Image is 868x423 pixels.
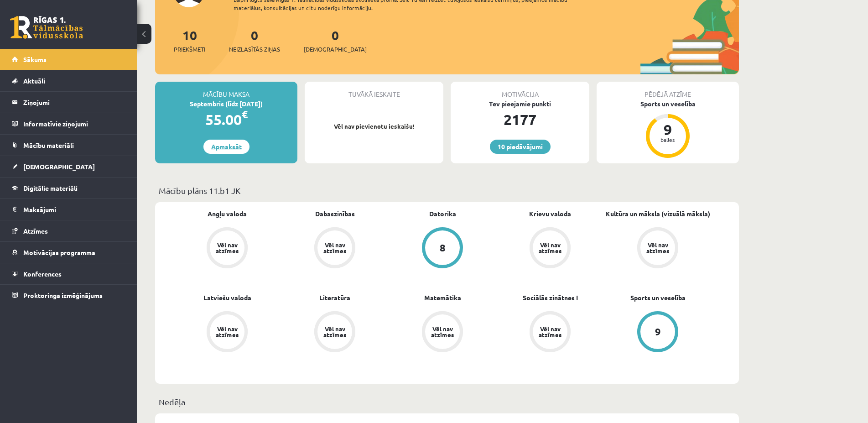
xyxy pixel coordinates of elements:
[203,293,251,303] a: Latviešu valoda
[12,92,125,113] a: Ziņojumi
[23,248,95,256] span: Motivācijas programma
[173,227,281,270] a: Vēl nav atzīmes
[537,242,563,254] div: Vēl nav atzīmes
[23,113,125,134] legend: Informatīvie ziņojumi
[523,293,578,303] a: Sociālās zinātnes I
[23,92,125,113] legend: Ziņojumi
[12,70,125,91] a: Aktuāli
[655,327,661,337] div: 9
[23,291,103,299] span: Proktoringa izmēģinājums
[23,141,74,149] span: Mācību materiāli
[23,162,95,171] span: [DEMOGRAPHIC_DATA]
[23,270,62,278] span: Konferences
[12,263,125,284] a: Konferences
[281,311,389,354] a: Vēl nav atzīmes
[159,184,735,197] p: Mācību plāns 11.b1 JK
[159,396,735,408] p: Nedēļa
[305,82,443,99] div: Tuvākā ieskaite
[645,242,670,254] div: Vēl nav atzīmes
[242,108,248,121] span: €
[451,82,589,99] div: Motivācija
[430,326,455,338] div: Vēl nav atzīmes
[529,209,571,219] a: Krievu valoda
[12,220,125,241] a: Atzīmes
[309,122,439,131] p: Vēl nav pievienotu ieskaišu!
[23,199,125,220] legend: Maksājumi
[654,137,681,142] div: balles
[496,311,604,354] a: Vēl nav atzīmes
[440,243,446,253] div: 8
[322,242,348,254] div: Vēl nav atzīmes
[155,99,297,109] div: Septembris (līdz [DATE])
[604,311,712,354] a: 9
[537,326,563,338] div: Vēl nav atzīmes
[12,199,125,220] a: Maksājumi
[214,326,240,338] div: Vēl nav atzīmes
[597,99,739,159] a: Sports un veselība 9 balles
[12,285,125,306] a: Proktoringa izmēģinājums
[174,45,205,54] span: Priekšmeti
[496,227,604,270] a: Vēl nav atzīmes
[451,109,589,131] div: 2177
[654,122,681,137] div: 9
[12,156,125,177] a: [DEMOGRAPHIC_DATA]
[174,27,205,54] a: 10Priekšmeti
[281,227,389,270] a: Vēl nav atzīmes
[155,109,297,131] div: 55.00
[604,227,712,270] a: Vēl nav atzīmes
[12,113,125,134] a: Informatīvie ziņojumi
[12,242,125,263] a: Motivācijas programma
[229,27,280,54] a: 0Neizlasītās ziņas
[203,140,249,154] a: Apmaksāt
[315,209,355,219] a: Dabaszinības
[23,184,78,192] span: Digitālie materiāli
[214,242,240,254] div: Vēl nav atzīmes
[389,227,496,270] a: 8
[23,77,45,85] span: Aktuāli
[597,82,739,99] div: Pēdējā atzīme
[451,99,589,109] div: Tev pieejamie punkti
[606,209,710,219] a: Kultūra un māksla (vizuālā māksla)
[490,140,551,154] a: 10 piedāvājumi
[304,45,367,54] span: [DEMOGRAPHIC_DATA]
[322,326,348,338] div: Vēl nav atzīmes
[23,227,48,235] span: Atzīmes
[12,135,125,156] a: Mācību materiāli
[173,311,281,354] a: Vēl nav atzīmes
[23,55,47,63] span: Sākums
[10,16,83,39] a: Rīgas 1. Tālmācības vidusskola
[155,82,297,99] div: Mācību maksa
[389,311,496,354] a: Vēl nav atzīmes
[12,178,125,198] a: Digitālie materiāli
[597,99,739,109] div: Sports un veselība
[304,27,367,54] a: 0[DEMOGRAPHIC_DATA]
[630,293,686,303] a: Sports un veselība
[319,293,350,303] a: Literatūra
[424,293,461,303] a: Matemātika
[229,45,280,54] span: Neizlasītās ziņas
[12,49,125,70] a: Sākums
[208,209,247,219] a: Angļu valoda
[429,209,456,219] a: Datorika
